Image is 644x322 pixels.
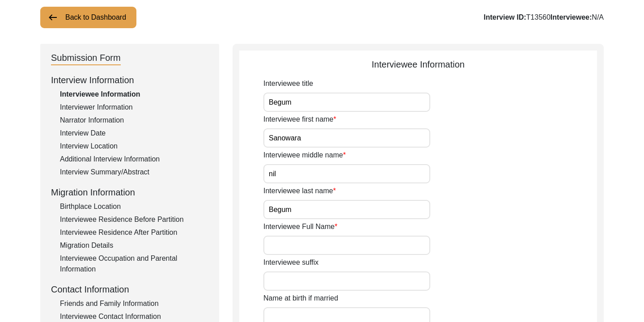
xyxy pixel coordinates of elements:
div: Interview Summary/Abstract [60,167,208,178]
div: Submission Form [51,51,121,65]
div: Interview Location [60,141,208,152]
div: Contact Information [51,283,208,296]
img: arrow-left.png [47,12,58,23]
div: Narrator Information [60,115,208,126]
button: Back to Dashboard [40,7,136,28]
div: Interview Information [51,73,208,87]
div: Birthplace Location [60,201,208,212]
div: Interviewee Residence Before Partition [60,214,208,225]
div: Friends and Family Information [60,298,208,309]
div: Interviewee Residence After Partition [60,227,208,238]
label: Interviewee first name [263,114,336,125]
label: Interviewee suffix [263,257,318,268]
div: Migration Details [60,240,208,251]
b: Interview ID: [483,13,526,21]
div: Additional Interview Information [60,154,208,165]
div: T13560 N/A [483,12,604,23]
div: Interviewee Information [239,58,597,71]
div: Interviewee Information [60,89,208,100]
label: Interviewee title [263,78,313,89]
div: Interview Date [60,128,208,139]
b: Interviewee: [551,13,592,21]
label: Name at birth if married [263,293,338,304]
label: Interviewee middle name [263,150,346,161]
label: Interviewee last name [263,186,336,196]
div: Interviewee Occupation and Parental Information [60,253,208,275]
div: Migration Information [51,186,208,199]
label: Interviewee Full Name [263,221,337,232]
div: Interviewer Information [60,102,208,113]
div: Interviewee Contact Information [60,311,208,322]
